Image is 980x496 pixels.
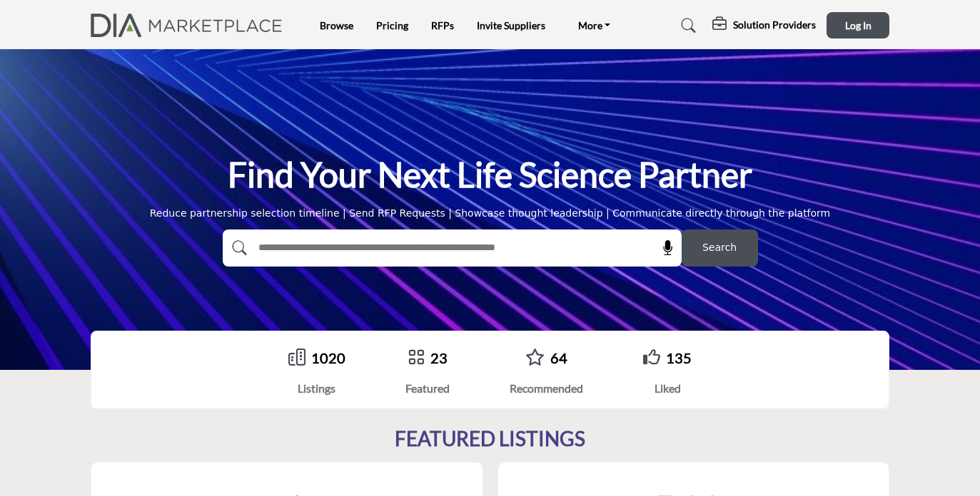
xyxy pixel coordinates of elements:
[311,349,345,366] a: 1020
[643,348,660,366] i: Go to Liked
[408,348,425,368] a: Go to Featured
[430,349,448,366] a: 23
[376,19,408,31] a: Pricing
[712,17,816,34] div: Solution Providers
[395,427,585,451] h2: FEATURED LISTINGS
[845,19,872,31] span: Log In
[667,14,705,37] a: Search
[550,349,567,366] a: 64
[150,206,831,221] div: Reduce partnership selection timeline | Send RFP Requests | Showcase thought leadership | Communi...
[827,12,889,38] button: Log In
[91,14,290,37] img: Site Logo
[288,380,345,397] div: Listings
[405,380,450,397] div: Featured
[477,19,545,31] a: Invite Suppliers
[568,16,621,36] a: More
[702,240,737,255] span: Search
[431,19,454,31] a: RFPs
[228,153,752,197] h1: Find Your Next Life Science Partner
[525,348,545,368] a: Go to Recommended
[666,349,692,366] a: 135
[733,19,816,31] h5: Solution Providers
[320,19,353,31] a: Browse
[682,229,758,267] button: Search
[643,380,692,397] div: Liked
[510,380,583,397] div: Recommended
